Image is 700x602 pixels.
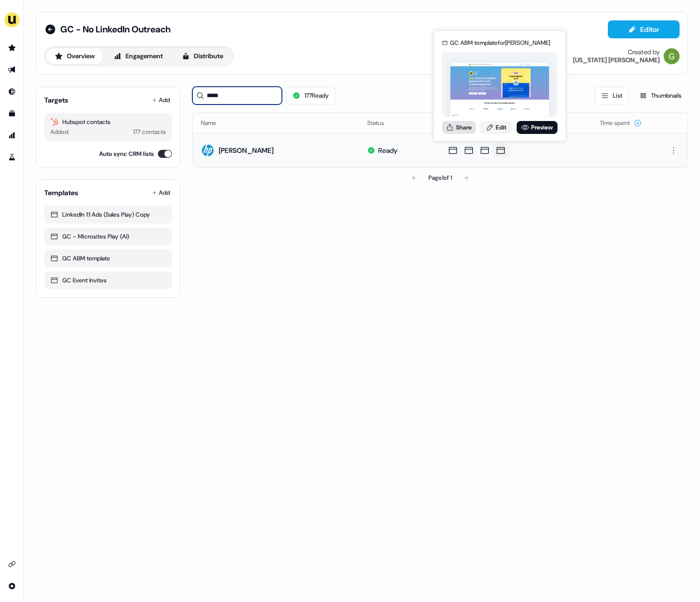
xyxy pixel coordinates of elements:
[173,48,232,64] button: Distribute
[50,117,166,127] div: Hubspot contacts
[46,48,103,64] button: Overview
[44,95,68,105] div: Targets
[573,56,660,64] div: [US_STATE] [PERSON_NAME]
[4,106,20,121] a: Go to templates
[150,93,172,107] button: Add
[60,23,170,35] span: GC - No LinkedIn Outreach
[44,188,78,198] div: Templates
[4,578,20,594] a: Go to integrations
[99,149,154,159] label: Auto sync CRM lists
[4,84,20,100] a: Go to Inbound
[664,48,680,64] img: Georgia
[367,114,396,132] button: Status
[50,275,166,285] div: GC Event Invites
[4,556,20,572] a: Go to integrations
[105,48,171,64] button: Engagement
[608,20,680,38] button: Editor
[4,149,20,165] a: Go to experiments
[50,253,166,263] div: GC ABM template
[4,127,20,143] a: Go to attribution
[150,186,172,200] button: Add
[133,127,166,137] div: 177 contacts
[4,62,20,78] a: Go to outbound experience
[594,87,629,105] button: List
[450,38,550,48] div: GC ABM template for [PERSON_NAME]
[628,48,660,56] div: Created by
[633,87,688,105] button: Thumbnails
[4,40,20,56] a: Go to prospects
[50,232,166,241] div: GC - Microsites Play (AI)
[286,87,335,105] button: 177Ready
[600,114,642,132] button: Time spent
[50,210,166,220] div: LinkedIn 1:1 Ads (Sales Play) Copy
[219,145,274,155] div: [PERSON_NAME]
[378,145,398,155] div: Ready
[517,121,558,134] a: Preview
[480,121,513,134] a: Edit
[442,121,476,134] button: Share
[450,63,549,118] img: asset preview
[428,173,452,183] div: Page 1 of 1
[50,127,68,137] div: Added
[201,114,228,132] button: Name
[608,25,680,36] a: Editor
